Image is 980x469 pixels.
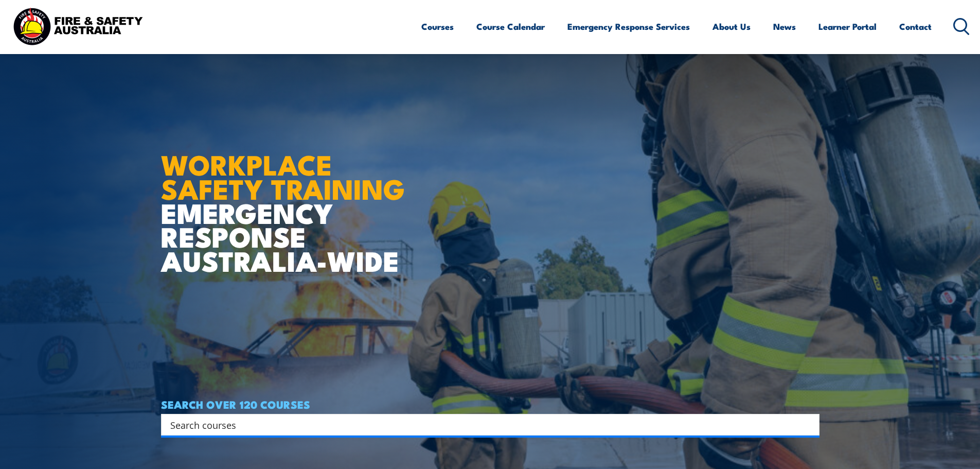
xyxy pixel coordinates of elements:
a: Learner Portal [818,13,877,40]
a: About Us [712,13,751,40]
h1: EMERGENCY RESPONSE AUSTRALIA-WIDE [161,126,413,272]
a: Courses [421,13,454,40]
h4: SEARCH OVER 120 COURSES [161,398,819,410]
button: Search magnifier button [801,418,816,432]
a: News [773,13,796,40]
input: Search input [170,417,797,432]
strong: WORKPLACE SAFETY TRAINING [161,142,405,209]
form: Search form [172,418,799,432]
a: Emergency Response Services [567,13,690,40]
a: Contact [899,13,932,40]
a: Course Calendar [476,13,545,40]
